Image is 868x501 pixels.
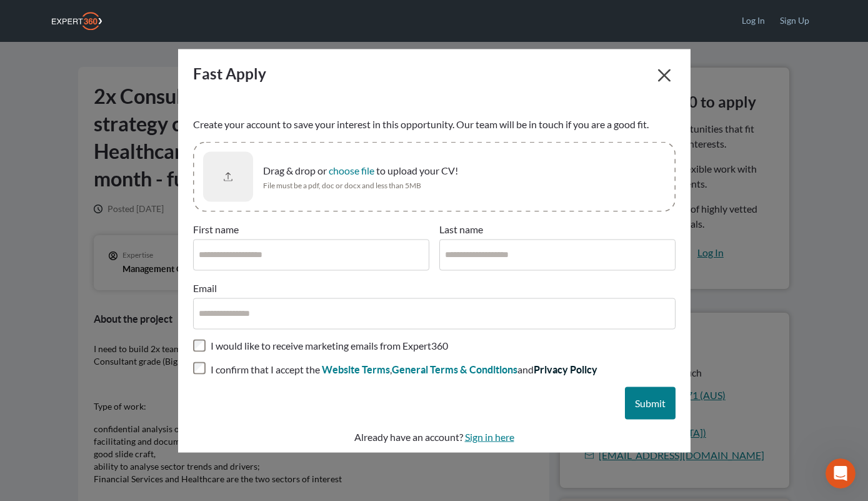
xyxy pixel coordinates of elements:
[193,280,217,295] label: Email
[193,116,676,131] span: Create your account to save your interest in this opportunity. Our team will be in touch if you a...
[625,387,676,419] button: Submit
[193,429,676,444] span: Already have an account?
[658,69,671,81] svg: icon
[826,458,856,488] iframe: Intercom live chat
[392,363,517,375] a: General Terms & Conditions
[224,172,232,181] svg: icon
[263,180,421,190] span: File must be a pdf, doc or docx and less than 5MB
[439,221,483,236] label: Last name
[322,363,390,375] a: Website Terms
[329,164,374,176] span: choose file
[193,221,239,236] label: First name
[193,64,266,86] h2: Fast Apply
[52,12,102,30] img: Expert360
[263,163,458,178] span: Drag & drop or to upload your CV!
[534,363,597,375] a: Privacy Policy
[635,397,666,408] span: Submit
[211,363,597,375] span: I confirm that I accept the , and
[465,430,514,442] a: Sign in here
[211,339,448,352] label: I would like to receive marketing emails from Expert360
[329,164,374,176] button: Drag & drop or to upload your CV!File must be a pdf, doc or docx and less than 5MB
